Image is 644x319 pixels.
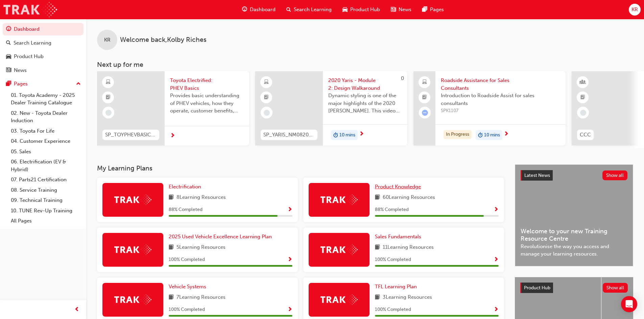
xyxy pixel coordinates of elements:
[8,185,84,195] a: 08. Service Training
[114,244,151,255] img: Trak
[8,147,84,157] a: 05. Sales
[375,256,411,264] span: 100 % Completed
[631,6,638,14] span: KR
[521,243,627,258] span: Revolutionise the way you access and manage your learning resources.
[383,193,435,202] span: 60 Learning Resources
[176,243,225,252] span: 5 Learning Resources
[114,294,151,305] img: Trak
[375,234,421,240] span: Sales Fundamentals
[494,207,499,213] span: Show Progress
[169,243,174,252] span: book-icon
[169,234,272,240] span: 2025 Used Vehicle Excellence Learning Plan
[3,78,84,90] button: Pages
[6,54,11,60] span: car-icon
[383,243,434,252] span: 11 Learning Resources
[504,131,509,137] span: next-icon
[430,6,444,14] span: Pages
[287,307,292,313] span: Show Progress
[176,293,225,302] span: 7 Learning Resources
[294,6,332,14] span: Search Learning
[287,256,292,264] button: Show Progress
[287,206,292,214] button: Show Progress
[14,53,44,60] div: Product Hub
[169,206,202,214] span: 88 % Completed
[521,170,627,181] a: Latest NewsShow all
[375,183,424,191] a: Product Knowledge
[494,206,499,214] button: Show Progress
[3,50,84,63] a: Product Hub
[170,133,175,139] span: next-icon
[8,195,84,206] a: 09. Technical Training
[383,293,432,302] span: 3 Learning Resources
[375,284,417,290] span: TFL Learning Plan
[8,108,84,126] a: 02. New - Toyota Dealer Induction
[264,93,269,102] span: booktick-icon
[264,78,269,87] span: learningResourceType_ELEARNING-icon
[621,296,637,312] div: Open Intercom Messenger
[375,306,411,314] span: 100 % Completed
[339,131,355,139] span: 10 mins
[3,37,84,49] a: Search Learning
[413,71,566,145] a: Roadside Assistance for Sales ConsultantsIntroduction to Roadside Assist for sales consultantsSPK...
[264,110,270,116] span: learningRecordVerb_NONE-icon
[391,5,396,14] span: news-icon
[169,306,205,314] span: 100 % Completed
[287,207,292,213] span: Show Progress
[350,6,380,14] span: Product Hub
[106,78,111,87] span: learningResourceType_ELEARNING-icon
[320,244,358,255] img: Trak
[359,131,364,137] span: next-icon
[484,131,500,139] span: 10 mins
[169,184,201,190] span: Electrification
[281,3,337,17] a: search-iconSearch Learning
[176,193,226,202] span: 8 Learning Resources
[3,22,84,78] button: DashboardSearch LearningProduct HubNews
[14,39,51,47] div: Search Learning
[6,26,11,32] span: guage-icon
[6,40,11,46] span: search-icon
[74,305,79,314] span: prev-icon
[86,61,644,69] h3: Next up for me
[286,5,291,14] span: search-icon
[602,170,628,180] button: Show all
[375,233,424,241] a: Sales Fundamentals
[417,3,449,17] a: pages-iconPages
[342,5,348,14] span: car-icon
[120,36,207,44] span: Welcome back , Kolby Riches
[105,110,112,116] span: learningRecordVerb_NONE-icon
[287,305,292,314] button: Show Progress
[441,77,560,92] span: Roadside Assistance for Sales Consultants
[287,257,292,263] span: Show Progress
[524,285,550,291] span: Product Hub
[76,80,81,88] span: up-icon
[401,75,404,81] span: 0
[444,130,472,139] div: In Progress
[237,3,281,17] a: guage-iconDashboard
[8,126,84,136] a: 03. Toyota For Life
[629,4,641,16] button: KR
[169,284,206,290] span: Vehicle Systems
[320,294,358,305] img: Trak
[580,78,585,87] span: learningResourceType_INSTRUCTOR_LED-icon
[328,77,402,92] span: 2020 Yaris - Module 2: Design Walkaround
[97,71,249,145] a: SP_TOYPHEVBASICS_ELToyota Electrified: PHEV BasicsProvides basic understanding of PHEV vehicles, ...
[580,110,586,116] span: learningRecordVerb_NONE-icon
[250,6,276,14] span: Dashboard
[422,110,428,116] span: learningRecordVerb_ATTEMPT-icon
[8,157,84,175] a: 06. Electrification (EV & Hybrid)
[603,283,628,293] button: Show all
[169,283,209,291] a: Vehicle Systems
[328,92,402,115] span: Dynamic styling is one of the major highlights of the 2020 [PERSON_NAME]. This video gives an in-...
[3,2,57,17] img: Trak
[385,3,417,17] a: news-iconNews
[8,206,84,216] a: 10. TUNE Rev-Up Training
[169,293,174,302] span: book-icon
[8,90,84,108] a: 01. Toyota Academy - 2025 Dealer Training Catalogue
[524,172,550,178] span: Latest News
[441,92,560,107] span: Introduction to Roadside Assist for sales consultants
[520,283,628,293] a: Product HubShow all
[169,233,275,241] a: 2025 Used Vehicle Excellence Learning Plan
[320,194,358,205] img: Trak
[580,93,585,102] span: booktick-icon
